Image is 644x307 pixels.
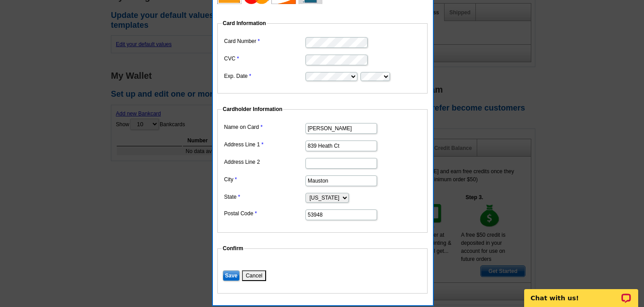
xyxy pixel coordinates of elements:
[223,270,240,281] input: Save
[224,175,305,183] label: City
[224,123,305,131] label: Name on Card
[222,244,244,252] legend: Confirm
[224,37,305,45] label: Card Number
[518,279,644,307] iframe: LiveChat chat widget
[224,193,305,201] label: State
[224,158,305,166] label: Address Line 2
[224,55,305,63] label: CVC
[242,270,266,281] button: Cancel
[222,105,283,113] legend: Cardholder Information
[224,209,305,217] label: Postal Code
[222,19,267,27] legend: Card Information
[224,141,305,149] label: Address Line 1
[224,72,305,80] label: Exp. Date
